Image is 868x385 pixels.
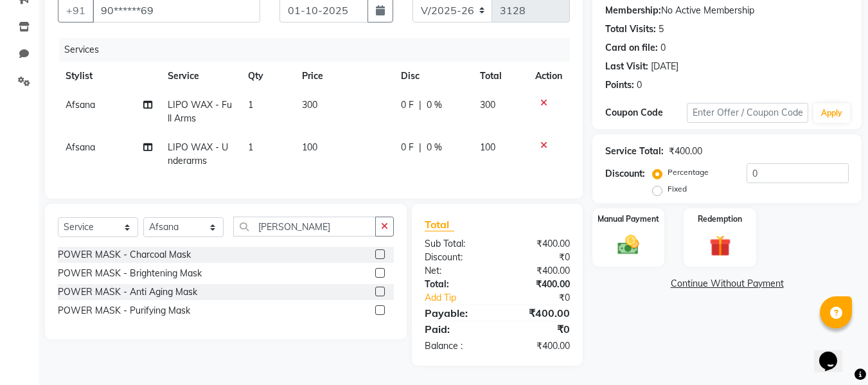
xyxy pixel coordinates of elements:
span: 0 F [401,141,414,154]
div: ₹0 [497,321,580,337]
a: Add Tip [415,291,511,305]
div: ₹0 [511,291,580,305]
iframe: chat widget [814,334,855,372]
div: Membership: [605,4,661,17]
div: Services [59,38,580,62]
div: Service Total: [605,145,664,158]
label: Fixed [668,183,687,195]
div: Payable: [415,305,497,321]
div: Balance : [415,339,497,353]
div: ₹400.00 [497,278,580,291]
input: Enter Offer / Coupon Code [687,103,808,123]
div: ₹0 [497,251,580,264]
div: Paid: [415,321,497,337]
th: Disc [393,62,472,91]
div: 5 [659,22,664,36]
div: Net: [415,264,497,278]
div: Discount: [605,167,645,181]
div: Coupon Code [605,106,686,120]
label: Manual Payment [598,213,659,225]
div: POWER MASK - Brightening Mask [58,267,202,280]
span: 0 % [427,141,442,154]
span: LIPO WAX - Full Arms [168,99,232,124]
div: [DATE] [651,60,678,73]
span: Afsana [66,99,95,111]
div: No Active Membership [605,4,849,17]
th: Action [527,62,570,91]
span: 100 [302,141,317,153]
label: Percentage [668,166,709,178]
div: ₹400.00 [669,145,702,158]
div: Total Visits: [605,22,656,36]
div: POWER MASK - Purifying Mask [58,304,190,318]
div: ₹400.00 [497,264,580,278]
img: _gift.svg [703,233,738,259]
span: LIPO WAX - Underarms [168,141,228,166]
div: 0 [637,78,642,92]
div: POWER MASK - Anti Aging Mask [58,285,197,299]
th: Service [160,62,240,91]
div: ₹400.00 [497,339,580,353]
img: _cash.svg [611,233,646,257]
span: 0 F [401,98,414,112]
div: ₹400.00 [497,237,580,251]
span: Total [425,218,454,231]
div: POWER MASK - Charcoal Mask [58,248,191,262]
span: 1 [248,141,253,153]
div: Points: [605,78,634,92]
label: Redemption [698,213,742,225]
span: 100 [480,141,495,153]
span: 1 [248,99,253,111]
div: ₹400.00 [497,305,580,321]
div: Last Visit: [605,60,648,73]
span: 300 [480,99,495,111]
th: Qty [240,62,294,91]
span: | [419,141,421,154]
div: Discount: [415,251,497,264]
th: Price [294,62,393,91]
button: Apply [813,103,850,123]
th: Total [472,62,528,91]
span: 300 [302,99,317,111]
th: Stylist [58,62,160,91]
div: Sub Total: [415,237,497,251]
span: | [419,98,421,112]
span: 0 % [427,98,442,112]
input: Search or Scan [233,217,376,237]
span: Afsana [66,141,95,153]
div: Card on file: [605,41,658,55]
a: Continue Without Payment [595,277,859,291]
div: 0 [660,41,666,55]
div: Total: [415,278,497,291]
